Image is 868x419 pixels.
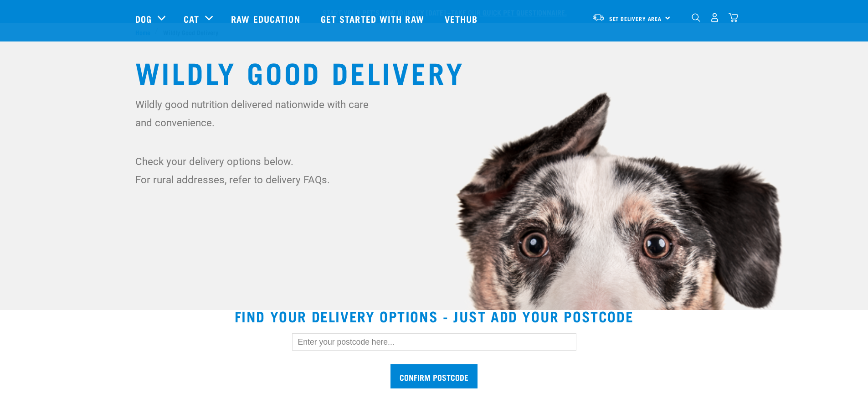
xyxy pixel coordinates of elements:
a: Get started with Raw [312,0,436,37]
span: Set Delivery Area [609,17,662,20]
img: van-moving.png [592,13,605,21]
img: home-icon-1@2x.png [692,13,700,22]
a: Raw Education [222,0,311,37]
a: Dog [135,12,152,26]
input: Confirm postcode [390,364,478,388]
input: Enter your postcode here... [292,333,576,351]
h2: Find your delivery options - just add your postcode [11,308,857,324]
img: user.png [710,13,719,22]
p: Wildly good nutrition delivered nationwide with care and convenience. [135,95,375,132]
p: Check your delivery options below. For rural addresses, refer to delivery FAQs. [135,152,375,189]
a: Vethub [436,0,489,37]
h1: Wildly Good Delivery [135,55,733,88]
a: Cat [184,12,199,26]
img: home-icon@2x.png [729,13,738,22]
